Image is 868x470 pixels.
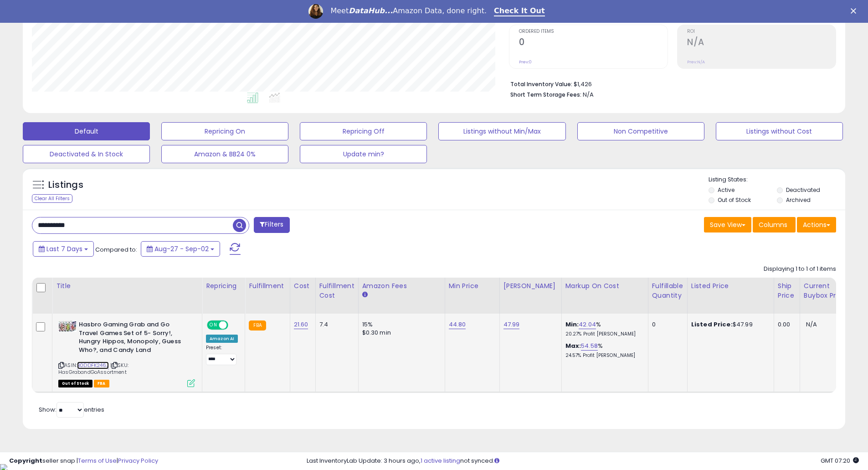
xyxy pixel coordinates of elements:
div: 0 [652,320,680,329]
h5: Listings [48,179,83,191]
h2: N/A [687,37,836,49]
button: Listings without Cost [716,122,843,140]
b: Max: [565,341,581,350]
a: B0DDFK246J [77,362,109,369]
div: Current Buybox Price [804,281,851,300]
a: 42.04 [579,320,596,329]
b: Listed Price: [691,320,733,329]
a: Terms of Use [78,456,117,465]
button: Columns [753,217,796,232]
img: 51rYUxIp0qL._SL40_.jpg [58,320,77,332]
a: 1 active listing [421,456,460,465]
div: % [565,342,641,359]
button: Filters [254,217,289,233]
a: 54.58 [581,341,598,351]
a: 44.80 [449,320,466,329]
small: Prev: 0 [519,59,532,65]
span: Aug-27 - Sep-02 [154,244,209,253]
div: Cost [294,281,312,291]
b: Short Term Storage Fees: [510,91,581,98]
button: Repricing On [161,122,288,140]
button: Save View [704,217,751,232]
div: $0.30 min [362,329,438,337]
div: Title [56,281,198,291]
li: $1,426 [510,78,829,89]
div: 0.00 [778,320,793,329]
label: Archived [786,196,811,204]
div: Last InventoryLab Update: 3 hours ago, not synced. [307,457,859,465]
span: ON [208,321,219,329]
a: 47.99 [503,320,520,329]
div: Clear All Filters [32,194,72,203]
small: Amazon Fees. [362,291,368,299]
div: $47.99 [691,320,767,329]
span: N/A [583,90,594,99]
b: Total Inventory Value: [510,80,572,88]
div: 7.4 [319,320,351,329]
button: Listings without Min/Max [438,122,565,140]
i: DataHub... [349,6,393,15]
div: Repricing [206,281,241,291]
a: Check It Out [494,6,545,16]
a: 21.60 [294,320,308,329]
button: Actions [797,217,836,232]
small: FBA [249,320,266,331]
span: Last 7 Days [46,244,82,253]
p: Listing States: [709,176,845,184]
span: | SKU: HasGrabandGoAssortment [58,362,128,375]
div: Preset: [206,345,238,365]
span: N/A [806,320,817,329]
div: Amazon AI [206,335,238,343]
span: Show: entries [39,405,104,414]
div: Displaying 1 to 1 of 1 items [764,265,836,274]
div: seller snap | | [9,457,158,465]
button: Non Competitive [577,122,704,140]
div: % [565,320,641,337]
label: Out of Stock [718,196,751,204]
div: Meet Amazon Data, done right. [330,6,487,15]
div: [PERSON_NAME] [503,281,558,291]
label: Deactivated [786,186,820,194]
span: All listings that are currently out of stock and unavailable for purchase on Amazon [58,380,92,387]
h2: 0 [519,37,668,49]
div: Fulfillment [249,281,286,291]
button: Default [23,122,150,140]
button: Repricing Off [300,122,427,140]
img: Profile image for Georgie [308,4,323,19]
div: Markup on Cost [565,281,644,291]
span: Columns [759,220,787,229]
small: Prev: N/A [687,59,705,65]
label: Active [718,186,734,194]
button: Aug-27 - Sep-02 [141,241,220,257]
span: 2025-09-10 07:20 GMT [821,456,859,465]
button: Last 7 Days [33,241,94,257]
p: 24.57% Profit [PERSON_NAME] [565,352,641,359]
th: The percentage added to the cost of goods (COGS) that forms the calculator for Min & Max prices. [561,278,648,314]
div: Min Price [449,281,496,291]
p: 20.27% Profit [PERSON_NAME] [565,331,641,337]
button: Amazon & BB24 0% [161,145,288,163]
span: FBA [94,380,109,387]
span: ROI [687,29,836,34]
div: Close [851,8,860,14]
button: Deactivated & In Stock [23,145,150,163]
b: Min: [565,320,579,329]
div: Fulfillment Cost [319,281,354,300]
strong: Copyright [9,456,42,465]
b: Hasbro Gaming Grab and Go Travel Games Set of 5- Sorry!, Hungry Hippos, Monopoly, Guess Who?, and... [79,320,190,356]
span: Compared to: [95,245,137,254]
button: Update min? [300,145,427,163]
div: Ship Price [778,281,796,300]
a: Privacy Policy [118,456,158,465]
span: OFF [227,321,241,329]
div: Fulfillable Quantity [652,281,683,300]
div: Listed Price [691,281,770,291]
div: ASIN: [58,320,195,386]
div: Amazon Fees [362,281,441,291]
span: Ordered Items [519,29,668,34]
div: 15% [362,320,438,329]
